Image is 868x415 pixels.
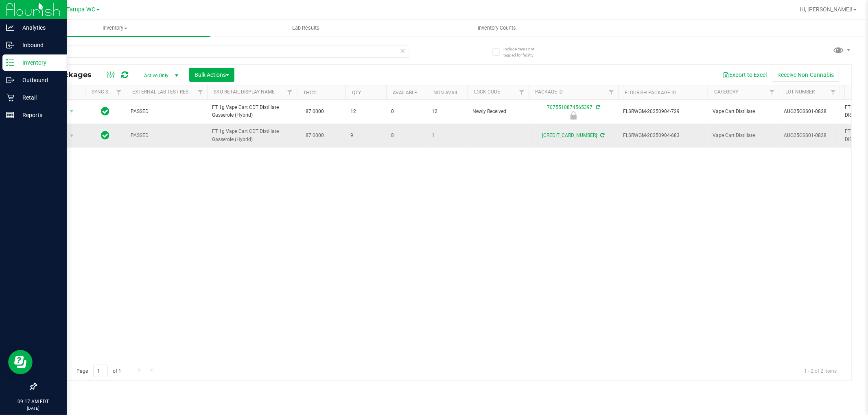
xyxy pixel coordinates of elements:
[67,106,77,117] span: select
[112,85,126,99] a: Filter
[67,130,77,141] span: select
[391,108,422,115] span: 0
[623,108,703,115] span: FLSRWGM-20250904-729
[527,111,619,120] div: Newly Received
[800,6,853,13] span: Hi, [PERSON_NAME]!
[432,132,463,139] span: 1
[20,20,210,37] a: Inventory
[400,46,406,56] span: Clear
[826,85,840,99] a: Filter
[93,365,108,377] input: 1
[717,68,772,82] button: Export to Excel
[472,108,524,115] span: Newly Received
[6,24,14,32] inline-svg: Analytics
[350,132,381,139] span: 9
[6,76,14,84] inline-svg: Outbound
[433,90,470,96] a: Non-Available
[212,104,292,119] span: FT 1g Vape Cart CDT Distillate Gasserole (Hybrid)
[210,20,401,37] a: Lab Results
[132,89,196,95] a: External Lab Test Result
[8,350,33,374] iframe: Resource center
[131,108,202,115] span: PASSED
[542,133,597,138] a: [CREDIT_CARD_NUMBER]
[432,108,463,115] span: 12
[401,20,592,37] a: Inventory Counts
[283,85,297,99] a: Filter
[14,40,63,50] p: Inbound
[6,93,14,102] inline-svg: Retail
[14,110,63,120] p: Reports
[6,41,14,49] inline-svg: Inbound
[6,111,14,119] inline-svg: Reports
[194,85,207,99] a: Filter
[101,106,110,117] span: In Sync
[547,104,593,110] a: 7075510874565397
[474,89,500,95] a: Lock Code
[785,89,815,95] a: Lot Number
[14,58,63,67] p: Inventory
[4,398,63,405] p: 09:17 AM EDT
[535,89,563,95] a: Package ID
[42,70,100,79] span: All Packages
[623,132,703,139] span: FLSRWGM-20250904-683
[14,93,63,102] p: Retail
[713,108,774,115] span: Vape Cart Distillate
[467,24,527,32] span: Inventory Counts
[784,132,835,139] span: AUG25GSS01-0828
[6,59,14,67] inline-svg: Inventory
[214,89,275,95] a: Sku Retail Display Name
[599,133,605,138] span: Sync from Compliance System
[14,23,63,33] p: Analytics
[195,72,229,78] span: Bulk Actions
[14,75,63,85] p: Outbound
[350,108,381,115] span: 12
[70,365,128,377] span: Page of 1
[605,85,618,99] a: Filter
[189,68,234,82] button: Bulk Actions
[131,132,202,139] span: PASSED
[67,6,96,13] span: Tampa WC
[784,108,835,115] span: AUG25GSS01-0828
[4,405,63,411] p: [DATE]
[625,90,676,96] a: Flourish Package ID
[281,24,330,32] span: Lab Results
[92,89,123,95] a: Sync Status
[765,85,779,99] a: Filter
[20,24,210,32] span: Inventory
[393,90,417,96] a: Available
[515,85,529,99] a: Filter
[595,104,600,110] span: Sync from Compliance System
[36,46,409,58] input: Search Package ID, Item Name, SKU, Lot or Part Number...
[714,89,738,95] a: Category
[302,106,328,117] span: 87.0000
[391,132,422,139] span: 8
[212,128,292,143] span: FT 1g Vape Cart CDT Distillate Gasserole (Hybrid)
[772,68,839,82] button: Receive Non-Cannabis
[303,90,317,96] a: THC%
[798,365,843,377] span: 1 - 2 of 2 items
[302,130,328,141] span: 87.0000
[713,132,774,139] span: Vape Cart Distillate
[503,46,544,58] span: Include items not tagged for facility
[101,130,110,141] span: In Sync
[352,90,361,96] a: Qty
